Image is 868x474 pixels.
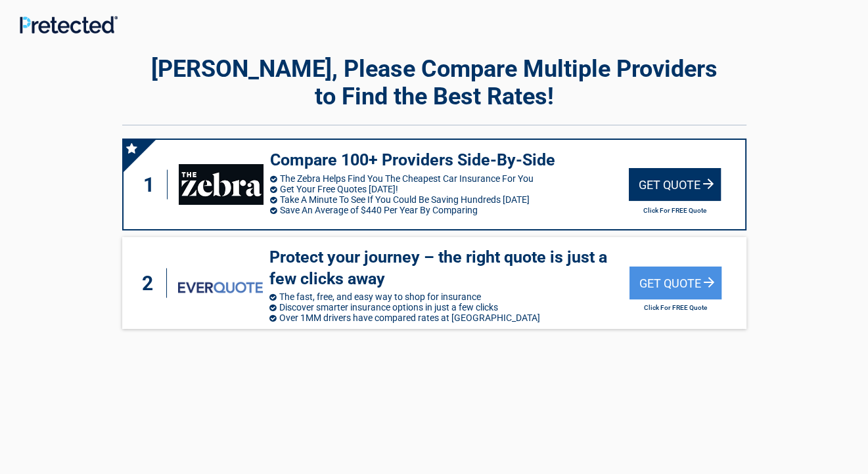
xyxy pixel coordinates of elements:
[137,170,168,200] div: 1
[20,16,118,33] img: Main Logo
[269,312,629,323] li: Over 1MM drivers have compared rates at [GEOGRAPHIC_DATA]
[178,282,263,293] img: everquote's logo
[122,55,746,110] h2: [PERSON_NAME], Please Compare Multiple Providers to Find the Best Rates!
[270,194,629,205] li: Take A Minute To See If You Could Be Saving Hundreds [DATE]
[629,304,721,311] h2: Click For FREE Quote
[135,269,167,298] div: 2
[629,267,721,299] div: Get Quote
[629,168,721,201] div: Get Quote
[629,207,721,214] h2: Click For FREE Quote
[270,173,629,184] li: The Zebra Helps Find You The Cheapest Car Insurance For You
[270,205,629,215] li: Save An Average of $440 Per Year By Comparing
[270,184,629,194] li: Get Your Free Quotes [DATE]!
[269,291,629,302] li: The fast, free, and easy way to shop for insurance
[179,164,263,205] img: thezebra's logo
[269,247,629,290] h3: Protect your journey – the right quote is just a few clicks away
[270,150,629,171] h3: Compare 100+ Providers Side-By-Side
[269,302,629,312] li: Discover smarter insurance options in just a few clicks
